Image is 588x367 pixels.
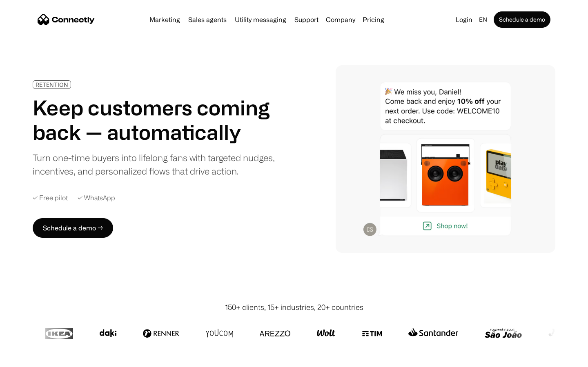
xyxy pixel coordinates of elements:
[33,218,113,238] a: Schedule a demo →
[479,14,487,25] div: en
[359,16,388,23] a: Pricing
[185,16,230,23] a: Sales agents
[291,16,322,23] a: Support
[225,302,363,313] div: 150+ clients, 15+ industries, 20+ countries
[33,194,68,202] div: ✓ Free pilot
[33,151,281,178] div: Turn one-time buyers into lifelong fans with targeted nudges, incentives, and personalized flows ...
[78,194,115,202] div: ✓ WhatsApp
[323,14,358,25] div: Company
[36,82,68,88] div: RETENTION
[452,14,476,25] a: Login
[8,352,49,364] aside: Language selected: English
[16,353,49,364] ul: Language list
[476,14,492,25] div: en
[232,16,290,23] a: Utility messaging
[38,13,95,26] a: home
[146,16,183,23] a: Marketing
[494,11,550,28] a: Schedule a demo
[326,14,355,25] div: Company
[33,95,281,144] h1: Keep customers coming back — automatically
